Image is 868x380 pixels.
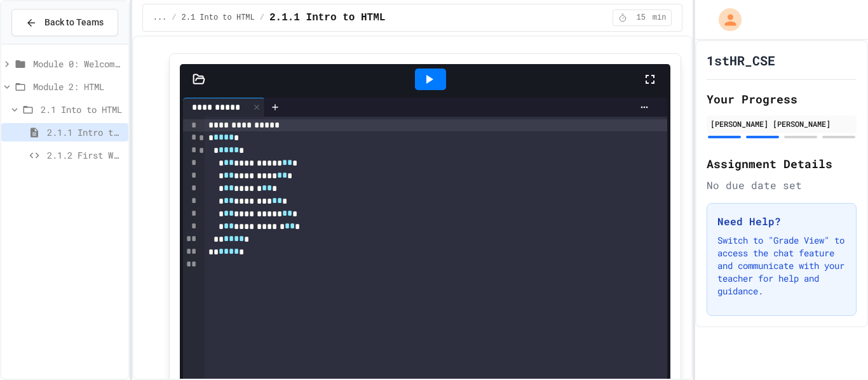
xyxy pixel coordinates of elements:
[710,118,853,129] div: [PERSON_NAME] [PERSON_NAME]
[153,13,167,23] span: ...
[707,155,857,173] h2: Assignment Details
[33,57,123,70] span: Module 0: Welcome to Web Development
[653,13,667,23] span: min
[260,13,264,23] span: /
[269,10,385,25] span: 2.1.1 Intro to HTML
[172,13,176,23] span: /
[11,9,118,36] button: Back to Teams
[707,51,775,69] h1: 1stHR_CSE
[47,148,123,162] span: 2.1.2 First Webpage
[47,126,123,139] span: 2.1.1 Intro to HTML
[705,5,745,34] div: My Account
[707,178,857,193] div: No due date set
[717,214,846,229] h3: Need Help?
[717,234,846,298] p: Switch to "Grade View" to access the chat feature and communicate with your teacher for help and ...
[182,13,255,23] span: 2.1 Into to HTML
[631,13,651,23] span: 15
[44,16,104,29] span: Back to Teams
[41,103,123,116] span: 2.1 Into to HTML
[707,90,857,108] h2: Your Progress
[33,80,123,93] span: Module 2: HTML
